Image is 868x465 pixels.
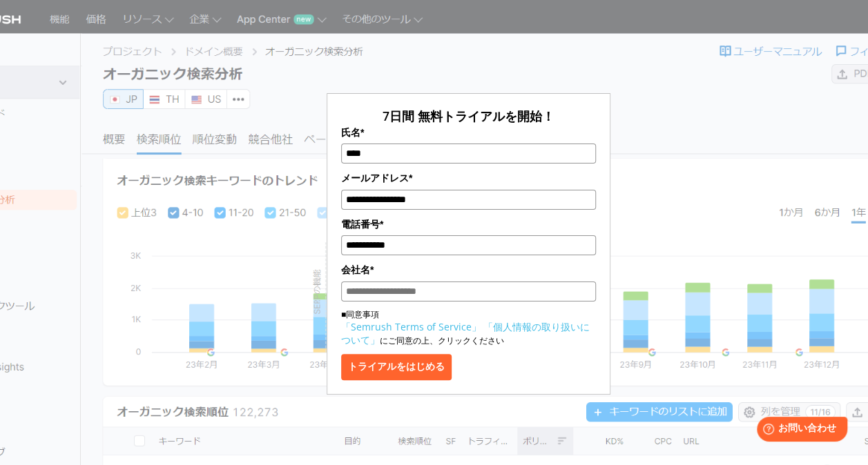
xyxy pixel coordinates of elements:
[341,308,597,347] p: ■同意事項 にご同意の上、クリックください
[341,217,597,232] label: 電話番号*
[341,354,452,380] button: トライアルをはじめる
[383,108,554,124] span: 7日間 無料トライアルを開始！
[341,320,481,333] a: 「Semrush Terms of Service」
[341,170,597,186] label: メールアドレス*
[745,411,853,450] iframe: Help widget launcher
[341,320,590,346] a: 「個人情報の取り扱いについて」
